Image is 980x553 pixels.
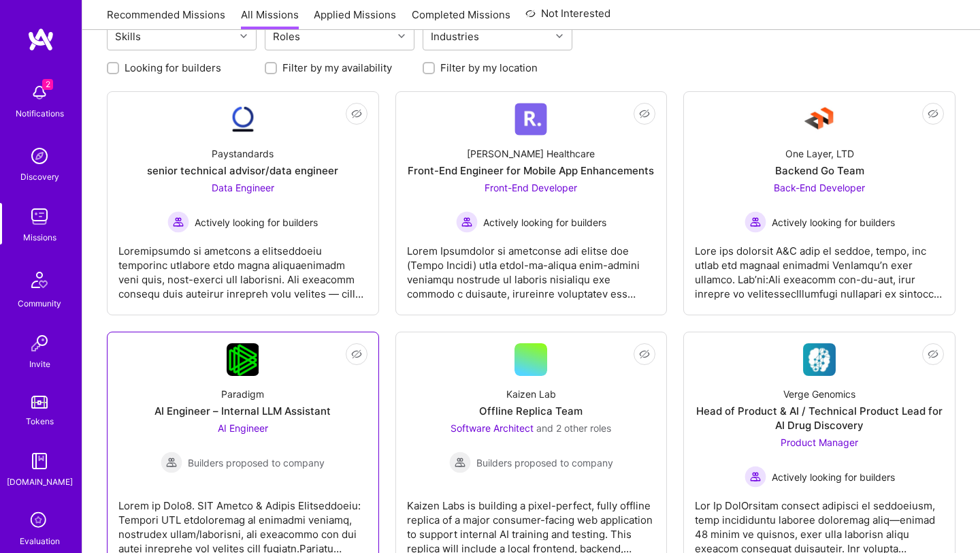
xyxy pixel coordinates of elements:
[118,103,367,304] a: Company LogoPaystandardssenior technical advisor/data engineerData Engineer Actively looking for ...
[314,7,396,30] a: Applied Missions
[167,211,189,233] img: Actively looking for builders
[525,5,610,30] a: Not Interested
[407,103,656,304] a: Company Logo[PERSON_NAME] HealthcareFront-End Engineer for Mobile App EnhancementsFront-End Devel...
[695,233,944,301] div: Lore ips dolorsit A&C adip el seddoe, tempo, inc utlab etd magnaal enimadmi VenIamqu’n exer ullam...
[479,404,583,418] div: Offline Replica Team
[7,475,73,489] div: [DOMAIN_NAME]
[107,7,225,30] a: Recommended Missions
[803,343,836,376] img: Company Logo
[212,146,274,161] div: Paystandards
[20,170,59,184] div: Discovery
[29,357,50,371] div: Invite
[26,330,53,357] img: Invite
[20,534,60,548] div: Evaluation
[154,404,331,418] div: AI Engineer – Internal LLM Assistant
[407,233,656,301] div: Lorem Ipsumdolor si ametconse adi elitse doe (Tempo Incidi) utla etdol-ma-aliqua enim-admini veni...
[451,422,534,434] span: Software Architect
[218,422,268,434] span: AI Engineer
[639,108,650,119] i: icon EyeClosed
[783,387,855,401] div: Verge Genomics
[212,182,274,193] span: Data Engineer
[506,387,556,401] div: Kaizen Lab
[449,452,471,473] img: Builders proposed to company
[227,103,259,136] img: Company Logo
[467,146,595,161] div: [PERSON_NAME] Healthcare
[412,7,510,30] a: Completed Missions
[803,103,836,136] img: Company Logo
[456,211,478,233] img: Actively looking for builders
[188,456,325,470] span: Builders proposed to company
[398,33,405,39] i: icon Chevron
[161,452,182,473] img: Builders proposed to company
[408,163,654,178] div: Front-End Engineer for Mobile App Enhancements
[26,447,53,475] img: guide book
[556,33,563,39] i: icon Chevron
[536,422,611,434] span: and 2 other roles
[928,108,938,119] i: icon EyeClosed
[928,349,938,360] i: icon EyeClosed
[282,61,392,75] label: Filter by my availability
[514,103,547,136] img: Company Logo
[227,343,259,376] img: Company Logo
[26,79,53,106] img: bell
[221,387,264,401] div: Paradigm
[785,146,854,161] div: One Layer, LTD
[351,108,362,119] i: icon EyeClosed
[23,230,56,244] div: Missions
[118,233,367,301] div: Loremipsumdo si ametcons a elitseddoeiu temporinc utlabore etdo magna aliquaenimadm veni quis, no...
[112,27,144,46] div: Skills
[440,61,538,75] label: Filter by my location
[26,203,53,230] img: teamwork
[745,466,766,488] img: Actively looking for builders
[772,470,895,484] span: Actively looking for builders
[23,264,56,296] img: Community
[483,215,606,230] span: Actively looking for builders
[476,456,613,470] span: Builders proposed to company
[745,211,766,233] img: Actively looking for builders
[18,296,61,311] div: Community
[31,396,48,409] img: tokens
[125,61,221,75] label: Looking for builders
[195,215,318,230] span: Actively looking for builders
[27,508,52,534] i: icon SelectionTeam
[772,215,895,230] span: Actively looking for builders
[639,349,650,360] i: icon EyeClosed
[240,33,247,39] i: icon Chevron
[695,103,944,304] a: Company LogoOne Layer, LTDBackend Go TeamBack-End Developer Actively looking for buildersActively...
[27,27,54,52] img: logo
[774,182,865,193] span: Back-End Developer
[26,142,53,170] img: discovery
[781,437,858,448] span: Product Manager
[427,27,483,46] div: Industries
[26,414,54,428] div: Tokens
[42,79,53,90] span: 2
[485,182,577,193] span: Front-End Developer
[775,163,864,178] div: Backend Go Team
[351,349,362,360] i: icon EyeClosed
[269,27,304,46] div: Roles
[147,163,338,178] div: senior technical advisor/data engineer
[16,106,64,121] div: Notifications
[241,7,299,30] a: All Missions
[695,404,944,432] div: Head of Product & AI / Technical Product Lead for AI Drug Discovery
